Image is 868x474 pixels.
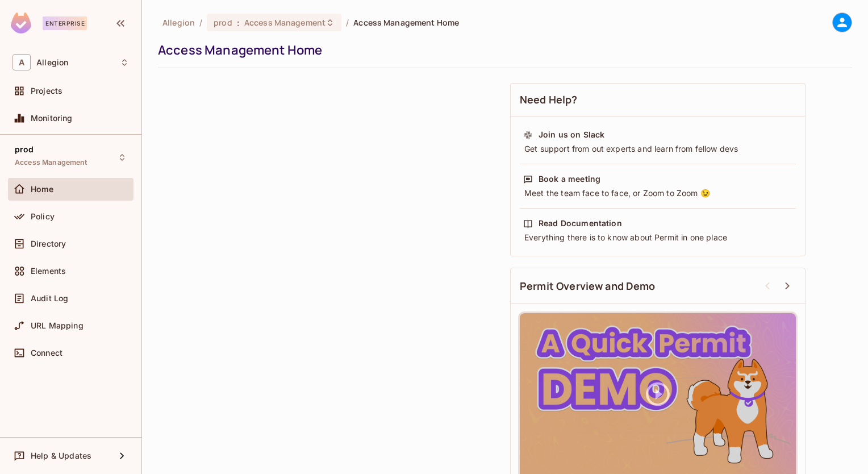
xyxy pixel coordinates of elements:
span: Need Help? [520,93,578,107]
div: Everything there is to know about Permit in one place [523,232,792,243]
div: Access Management Home [158,41,846,59]
span: prod [15,145,34,154]
span: Access Management [15,158,87,167]
span: A [12,54,31,70]
span: Audit Log [31,294,68,303]
div: Read Documentation [539,218,622,229]
span: Workspace: Allegion [36,58,68,67]
span: Connect [31,348,62,357]
span: : [236,18,240,27]
span: Access Management [244,17,325,28]
img: SReyMgAAAABJRU5ErkJggg== [11,13,31,34]
span: prod [214,17,232,28]
span: Projects [31,86,62,95]
span: Permit Overview and Demo [520,279,656,293]
span: Directory [31,239,66,248]
li: / [346,17,349,28]
span: Monitoring [31,114,73,123]
span: the active workspace [162,17,195,28]
span: Policy [31,212,55,221]
div: Enterprise [43,16,87,30]
li: / [199,17,202,28]
span: Help & Updates [31,451,91,460]
span: Access Management Home [353,17,459,28]
span: URL Mapping [31,321,84,330]
span: Elements [31,267,66,276]
span: Home [31,185,54,194]
div: Book a meeting [539,173,600,185]
div: Join us on Slack [539,129,604,140]
div: Meet the team face to face, or Zoom to Zoom 😉 [523,188,792,199]
div: Get support from out experts and learn from fellow devs [523,143,792,155]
